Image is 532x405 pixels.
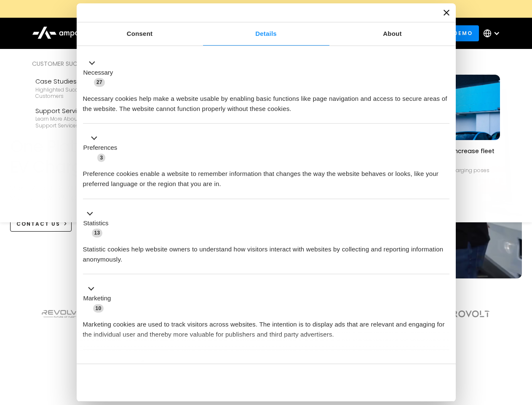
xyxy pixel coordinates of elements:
[83,58,118,87] button: Necessary (27)
[32,59,136,68] div: Customer success
[83,294,111,303] label: Marketing
[35,116,133,129] div: Learn more about Ampcontrol’s support services
[444,10,449,16] button: Close banner
[32,103,136,132] a: Support ServicesLearn more about Ampcontrol’s support services
[35,86,133,100] div: Highlighted success stories From Our Customers
[92,229,103,237] span: 13
[16,220,60,228] div: CONTACT US
[10,216,72,232] a: CONTACT US
[83,284,116,313] button: Marketing (10)
[328,370,449,395] button: Okay
[203,22,329,46] a: Details
[83,143,118,153] label: Preferences
[93,304,104,313] span: 10
[83,208,114,238] button: Statistics (13)
[139,360,147,369] span: 2
[77,4,456,13] a: New Webinars: Register to Upcoming WebinarsREGISTER HERE
[83,238,449,265] div: Statistic cookies help website owners to understand how visitors interact with websites by collec...
[83,133,123,163] button: Preferences (3)
[94,78,105,86] span: 27
[440,310,490,317] img: Aerovolt Logo
[77,22,203,46] a: Consent
[35,77,133,86] div: Case Studies
[97,154,105,162] span: 3
[83,87,449,114] div: Necessary cookies help make a website usable by enabling basic functions like page navigation and...
[83,68,113,78] label: Necessary
[83,313,449,340] div: Marketing cookies are used to track visitors across websites. The intention is to display ads tha...
[35,106,133,116] div: Support Services
[32,73,136,103] a: Case StudiesHighlighted success stories From Our Customers
[329,22,456,46] a: About
[83,359,152,370] button: Unclassified (2)
[83,162,449,189] div: Preference cookies enable a website to remember information that changes the way the website beha...
[83,219,109,228] label: Statistics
